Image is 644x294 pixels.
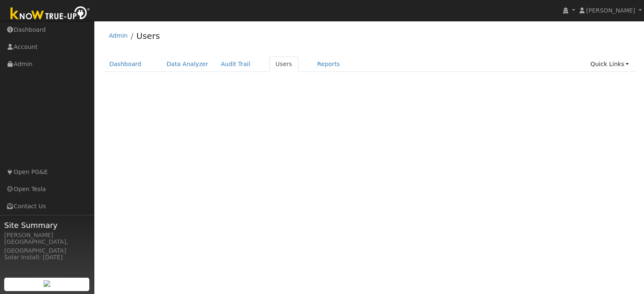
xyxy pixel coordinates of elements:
a: Data Analyzer [160,56,215,72]
div: [PERSON_NAME] [4,231,90,240]
a: Admin [109,32,128,39]
span: Site Summary [4,220,90,231]
a: Quick Links [584,56,635,72]
a: Dashboard [103,56,148,72]
a: Reports [311,56,346,72]
a: Users [269,56,299,72]
div: [GEOGRAPHIC_DATA], [GEOGRAPHIC_DATA] [4,238,90,255]
span: [PERSON_NAME] [586,7,635,14]
img: retrieve [44,280,50,287]
a: Audit Trail [215,56,257,72]
div: Solar Install: [DATE] [4,253,90,262]
img: Know True-Up [6,5,94,23]
a: Users [136,31,160,41]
